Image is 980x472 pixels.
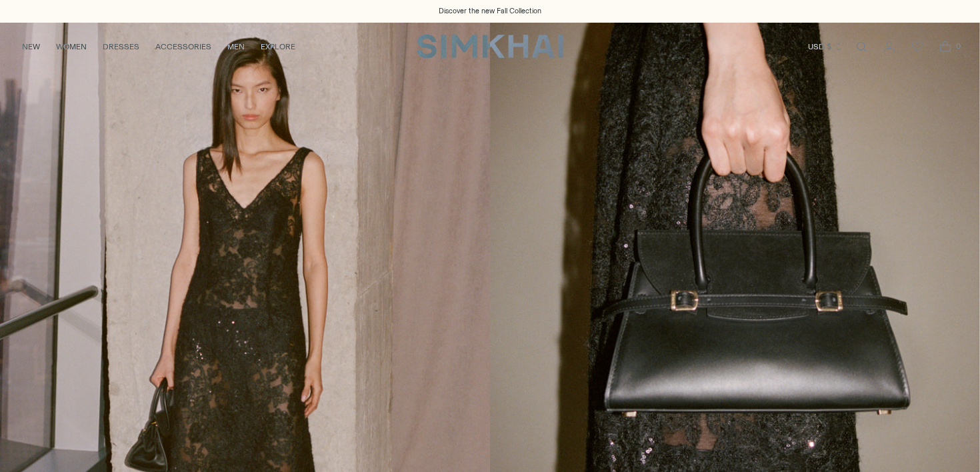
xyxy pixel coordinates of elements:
a: Go to the account page [876,33,903,60]
a: EXPLORE [261,32,295,61]
button: USD $ [808,32,843,61]
a: Open cart modal [932,33,959,60]
a: Open search modal [848,33,875,60]
a: Wishlist [904,33,931,60]
a: WOMEN [56,32,87,61]
a: Discover the new Fall Collection [439,6,541,17]
a: NEW [22,32,40,61]
a: SIMKHAI [417,33,563,59]
a: DRESSES [103,32,139,61]
a: ACCESSORIES [155,32,211,61]
a: MEN [227,32,245,61]
span: 0 [952,40,964,52]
